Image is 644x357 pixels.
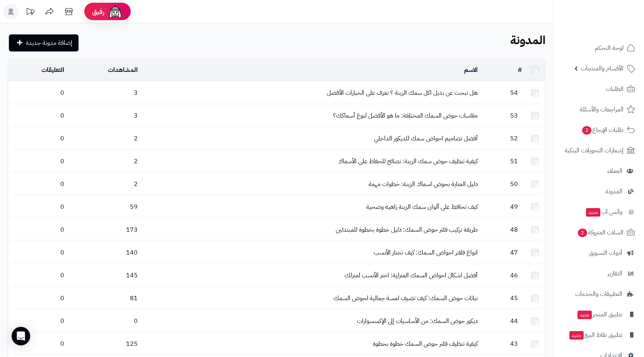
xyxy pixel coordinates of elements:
td: 0 [8,287,67,309]
td: 0 [8,173,67,195]
span: إضافة مدونة جديدة [26,38,72,48]
a: دليل العناية بحوض اسماك الزينة: خطوات مهمة [369,179,478,189]
td: 0 [8,310,67,332]
a: أفضل اشكال احواض السمك المنزلية: اختر الأنسب لمنزلك [345,271,478,280]
span: تطبيق المتجر [577,309,622,320]
span: 48 [506,225,522,234]
span: الأقسام والمنتجات [581,63,624,74]
td: 173 [67,219,141,241]
span: المدونة [605,186,622,197]
span: أدوات التسويق [589,248,622,258]
td: 0 [8,127,67,150]
a: المدونة [558,182,639,201]
td: 140 [67,241,141,264]
span: 2 [582,126,591,135]
a: طريقة تركيب فلتر حوض السمك: دليل خطوة بخطوة للمبتدئين [336,225,478,234]
a: العملاء [558,162,639,180]
span: 51 [506,157,522,166]
span: إشعارات التحويلات البنكية [565,145,624,156]
span: 2 [578,229,587,237]
td: المشاهدات [67,59,141,81]
td: التعليقات [8,59,67,81]
td: 0 [8,196,67,218]
span: جديد [586,208,600,217]
span: 45 [506,294,522,303]
b: المدونة [510,31,545,49]
a: مقاسات حوض السمك المختلفة: ما هو الأفضل لنوع أسماكك؟ [333,111,478,120]
a: إضافة مدونة جديدة [9,34,79,51]
span: رفيق [92,7,104,16]
a: طلبات الإرجاع2 [558,121,639,139]
td: 0 [8,241,67,264]
td: 3 [67,82,141,104]
img: ai-face.png [108,4,123,19]
td: 81 [67,287,141,309]
td: 2 [67,127,141,150]
span: 43 [506,339,522,348]
a: كيفية تنظيف فلتر حوض السمك خطوة بخطوة [373,339,478,348]
a: ديكور حوض السمك: من الأساسيات إلى الإكسسوارات [357,316,478,326]
span: 49 [506,202,522,212]
span: 46 [506,271,522,280]
a: كيفية تنظيف حوض سمك الزينة: نصائح للحفاظ على الأسماك [338,157,478,166]
span: 44 [506,316,522,326]
td: 2 [67,173,141,195]
td: 125 [67,333,141,355]
td: # [481,59,525,81]
a: كيف تحافظ على ألوان سمك الزينة زاهية وصحية [366,202,478,212]
td: 0 [8,104,67,127]
span: 47 [506,248,522,257]
a: أفضل تصاميم احواض سمك للديكور الداخلي [374,134,478,143]
td: 0 [67,310,141,332]
td: 145 [67,264,141,287]
span: 52 [506,134,522,143]
a: أدوات التسويق [558,244,639,262]
a: السلات المتروكة2 [558,223,639,242]
a: تطبيق المتجرجديد [558,305,639,324]
a: التقارير [558,264,639,283]
td: 0 [8,219,67,241]
td: 59 [67,196,141,218]
a: إشعارات التحويلات البنكية [558,141,639,160]
span: السلات المتروكة [577,227,624,238]
a: التطبيقات والخدمات [558,285,639,303]
a: تطبيق نقاط البيعجديد [558,326,639,344]
a: هل تبحث عن بديل اكل سمك الزينة ؟ تعرف على الخيارات الأفضل [327,88,478,97]
span: التقارير [608,268,622,279]
span: 53 [506,111,522,120]
a: الاسم [464,65,478,75]
span: العملاء [607,166,622,176]
a: انواع فلاتر احواض السمك: كيف تختار الأنسب [374,248,478,257]
a: المراجعات والأسئلة [558,100,639,119]
span: لوحة التحكم [595,43,624,53]
td: 0 [8,150,67,173]
a: نباتات حوض السمك: كيف تضيف لمسة جمالية لحوض السمك [333,294,478,303]
span: 50 [506,179,522,189]
a: تحديثات المنصة [20,4,40,21]
span: طلبات الإرجاع [581,125,624,135]
td: 0 [8,264,67,287]
a: لوحة التحكم [558,39,639,57]
span: جديد [577,311,592,319]
div: Open Intercom Messenger [12,327,30,345]
td: 0 [8,82,67,104]
td: 2 [67,150,141,173]
td: 3 [67,104,141,127]
td: 0 [8,333,67,355]
span: الطلبات [606,84,624,94]
span: تطبيق نقاط البيع [569,330,622,340]
span: 54 [506,88,522,97]
a: وآتس آبجديد [558,203,639,221]
a: الطلبات [558,80,639,98]
span: المراجعات والأسئلة [580,104,624,115]
span: وآتس آب [585,207,622,217]
span: جديد [569,331,584,340]
span: التطبيقات والخدمات [575,289,622,299]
